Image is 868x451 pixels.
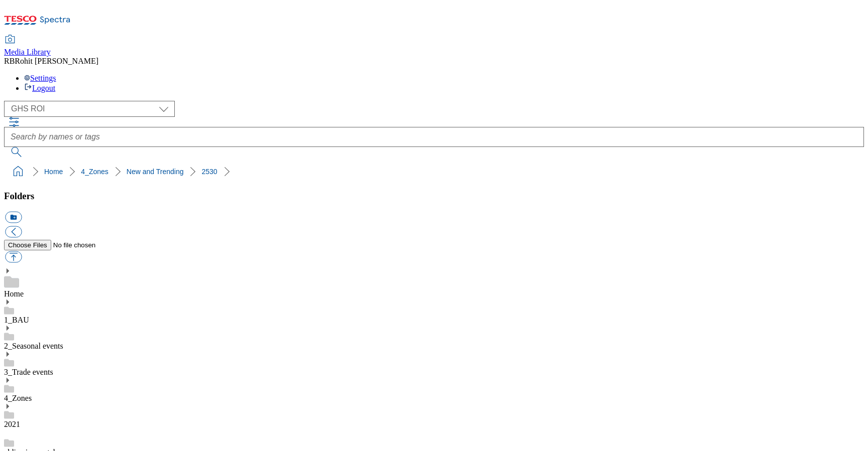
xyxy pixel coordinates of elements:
[24,84,55,92] a: Logout
[4,394,32,402] a: 4_Zones
[24,74,56,82] a: Settings
[4,191,864,202] h3: Folders
[4,48,51,56] span: Media Library
[4,420,20,428] a: 2021
[4,36,51,57] a: Media Library
[4,57,15,65] span: RB
[4,289,24,298] a: Home
[15,57,98,65] span: Rohit [PERSON_NAME]
[201,168,217,176] a: 2530
[4,316,29,324] a: 1_BAU
[4,342,63,350] a: 2_Seasonal events
[44,168,63,176] a: Home
[4,162,864,181] nav: breadcrumb
[4,127,864,147] input: Search by names or tags
[81,168,108,176] a: 4_Zones
[10,164,26,180] a: home
[127,168,184,176] a: New and Trending
[4,368,53,376] a: 3_Trade events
